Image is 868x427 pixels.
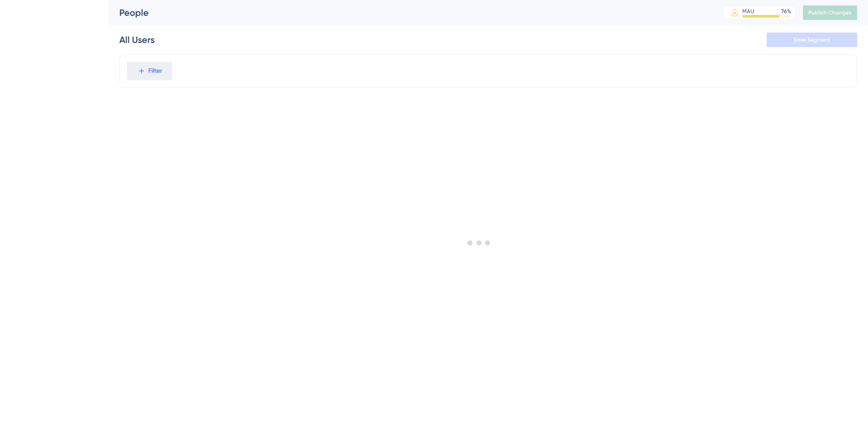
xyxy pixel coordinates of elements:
[119,33,155,46] div: All Users
[793,36,830,43] span: Save Segment
[808,9,852,16] span: Publish Changes
[803,5,857,20] button: Publish Changes
[781,8,791,15] div: 76 %
[742,8,754,15] div: MAU
[119,6,701,19] div: People
[767,33,857,47] button: Save Segment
